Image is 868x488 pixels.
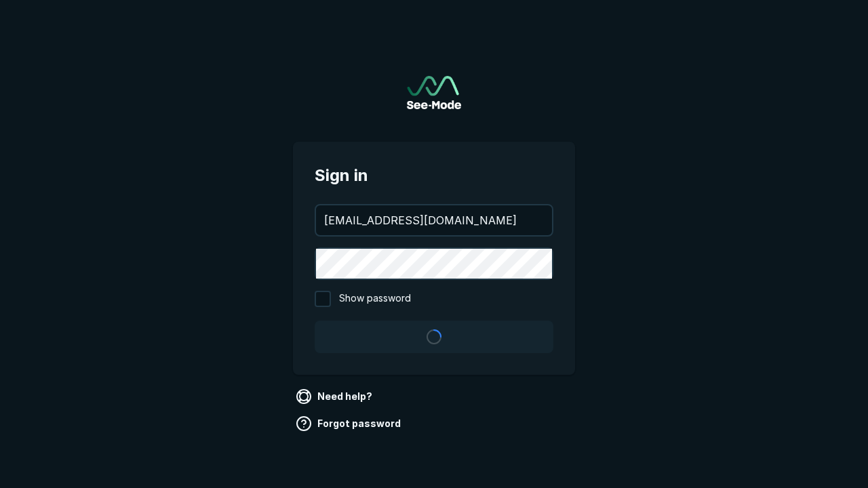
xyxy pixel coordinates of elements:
a: Need help? [293,386,378,407]
span: Show password [339,291,411,307]
span: Sign in [315,163,553,188]
input: your@email.com [316,205,552,235]
a: Forgot password [293,413,406,434]
a: Go to sign in [407,76,461,109]
img: See-Mode Logo [407,76,461,109]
